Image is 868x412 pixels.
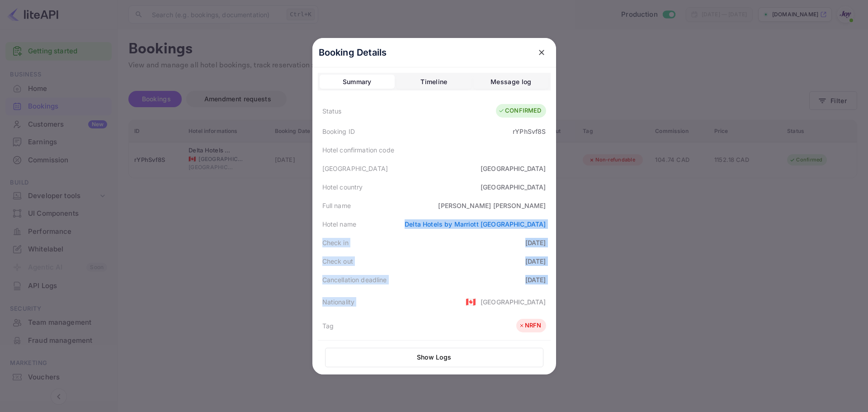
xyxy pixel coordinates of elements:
div: Timeline [420,76,447,87]
button: close [533,44,550,61]
div: [GEOGRAPHIC_DATA] [481,182,546,192]
div: [DATE] [525,238,546,247]
div: Summary [343,76,372,87]
div: Message log [491,76,531,87]
div: NRFN [519,321,542,330]
div: Nationality [322,297,355,307]
div: Check in [322,238,349,247]
div: [GEOGRAPHIC_DATA] [481,297,546,307]
div: Status [322,106,342,116]
div: Check out [322,256,353,266]
div: Full name [322,201,351,210]
div: rYPhSvf8S [513,127,546,136]
button: Message log [473,75,548,89]
button: Summary [320,75,395,89]
div: [GEOGRAPHIC_DATA] [481,164,546,173]
div: Hotel name [322,219,357,229]
a: Delta Hotels by Marriott [GEOGRAPHIC_DATA] [405,220,546,228]
div: Tag [322,321,334,331]
button: Show Logs [325,348,543,367]
div: Hotel confirmation code [322,145,394,155]
p: Booking Details [319,46,387,59]
span: United States [466,294,476,310]
div: Booking ID [322,127,355,136]
div: [DATE] [525,256,546,266]
button: Timeline [396,75,472,89]
div: [PERSON_NAME] [PERSON_NAME] [438,201,546,210]
div: Cancellation deadline [322,275,387,284]
div: [DATE] [525,275,546,284]
div: [GEOGRAPHIC_DATA] [322,164,388,173]
div: Hotel country [322,182,363,192]
div: CONFIRMED [498,106,541,115]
